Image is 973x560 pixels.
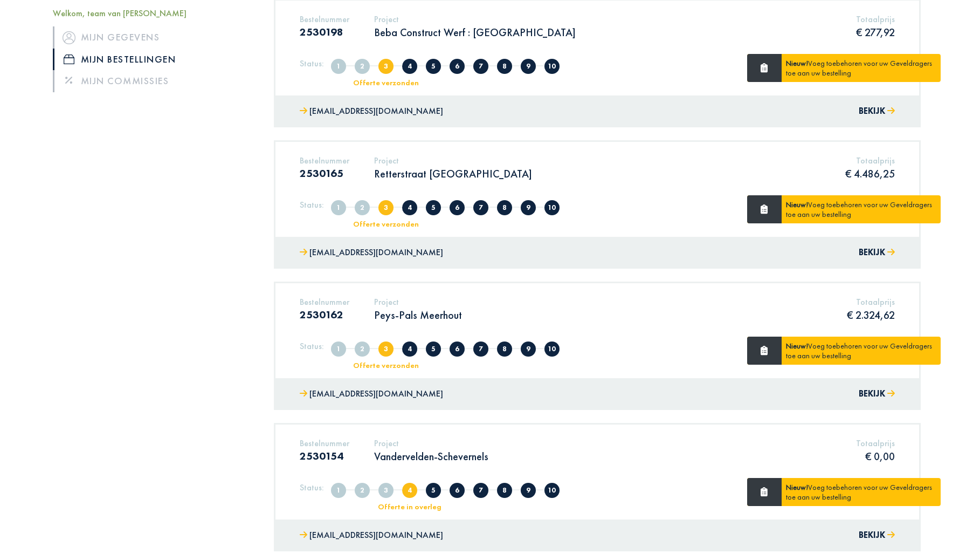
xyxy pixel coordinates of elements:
span: Offerte in overleg [402,200,417,215]
h5: Status: [300,341,324,351]
h5: Totaalprijs [856,14,895,24]
span: Offerte afgekeurd [426,59,441,74]
button: Bekijk [859,386,895,402]
h5: Status: [300,200,324,210]
h5: Totaalprijs [856,438,895,448]
button: Bekijk [859,104,895,119]
span: Offerte in overleg [402,59,417,74]
span: Klaar voor levering/afhaling [521,200,536,215]
p: € 277,92 [856,25,895,39]
h3: 2530162 [300,308,349,321]
div: Voeg toebehoren voor uw Geveldragers toe aan uw bestelling [782,478,941,506]
span: In nabehandeling [497,342,512,357]
span: In productie [473,200,488,215]
button: Bekijk [859,528,895,543]
span: Aangemaakt [331,59,346,74]
span: Geleverd/afgehaald [544,59,560,74]
div: Voeg toebehoren voor uw Geveldragers toe aan uw bestelling [782,337,941,365]
span: Klaar voor levering/afhaling [521,483,536,498]
strong: Nieuw! [786,482,808,492]
span: In nabehandeling [497,59,512,74]
span: Offerte in overleg [402,342,417,357]
p: Peys-Pals Meerhout [374,308,462,322]
h3: 2530154 [300,449,349,462]
p: € 2.324,62 [847,308,895,322]
span: Volledig [355,200,370,215]
span: Offerte afgekeurd [426,200,441,215]
span: Geleverd/afgehaald [544,200,560,215]
h5: Bestelnummer [300,438,349,448]
a: Mijn commissies [53,70,258,92]
h5: Totaalprijs [847,297,895,307]
span: Offerte verzonden [378,342,394,357]
a: iconMijn gegevens [53,26,258,48]
h5: Project [374,155,532,166]
div: Offerte verzonden [341,220,430,228]
a: [EMAIL_ADDRESS][DOMAIN_NAME] [300,104,443,119]
span: Volledig [355,483,370,498]
h5: Bestelnummer [300,155,349,166]
div: Offerte in overleg [365,503,454,510]
span: In nabehandeling [497,483,512,498]
span: Offerte in overleg [402,483,417,498]
span: Klaar voor levering/afhaling [521,59,536,74]
span: Volledig [355,342,370,357]
a: [EMAIL_ADDRESS][DOMAIN_NAME] [300,245,443,261]
p: Beba Construct Werf : [GEOGRAPHIC_DATA] [374,25,576,39]
h5: Bestelnummer [300,297,349,307]
h5: Status: [300,482,324,493]
span: Volledig [355,59,370,74]
a: [EMAIL_ADDRESS][DOMAIN_NAME] [300,528,443,543]
span: Offerte goedgekeurd [450,200,465,215]
span: Geleverd/afgehaald [544,483,560,498]
h5: Welkom, team van [PERSON_NAME] [53,8,258,18]
span: Offerte goedgekeurd [450,59,465,74]
h5: Project [374,297,462,307]
span: Offerte afgekeurd [426,483,441,498]
div: Voeg toebehoren voor uw Geveldragers toe aan uw bestelling [782,54,941,82]
h5: Totaalprijs [845,155,895,166]
span: In productie [473,59,488,74]
span: Offerte verzonden [378,200,394,215]
span: In productie [473,483,488,498]
div: Offerte verzonden [341,361,430,369]
span: Aangemaakt [331,342,346,357]
div: Voeg toebehoren voor uw Geveldragers toe aan uw bestelling [782,195,941,223]
strong: Nieuw! [786,341,808,351]
span: Geleverd/afgehaald [544,342,560,357]
a: [EMAIL_ADDRESS][DOMAIN_NAME] [300,386,443,402]
strong: Nieuw! [786,200,808,209]
h3: 2530198 [300,25,349,38]
span: Offerte verzonden [378,59,394,74]
strong: Nieuw! [786,58,808,68]
img: icon [63,31,75,44]
p: Vandervelden-Schevernels [374,449,488,463]
p: € 4.486,25 [845,167,895,181]
button: Bekijk [859,245,895,261]
h5: Status: [300,58,324,69]
span: In productie [473,342,488,357]
span: Offerte afgekeurd [426,342,441,357]
h5: Project [374,14,576,24]
span: Aangemaakt [331,483,346,498]
h5: Project [374,438,488,448]
span: Offerte goedgekeurd [450,342,465,357]
span: Klaar voor levering/afhaling [521,342,536,357]
p: Retterstraat [GEOGRAPHIC_DATA] [374,167,532,181]
p: € 0,00 [856,449,895,463]
span: Offerte goedgekeurd [450,483,465,498]
h3: 2530165 [300,167,349,180]
span: Aangemaakt [331,200,346,215]
a: iconMijn bestellingen [53,49,258,70]
div: Offerte verzonden [341,79,430,86]
img: icon [64,54,74,64]
span: Offerte verzonden [378,483,394,498]
h5: Bestelnummer [300,14,349,24]
span: In nabehandeling [497,200,512,215]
